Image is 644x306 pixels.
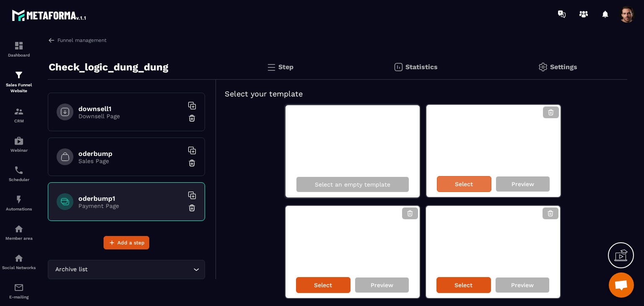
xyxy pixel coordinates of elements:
[609,272,634,298] div: Mở cuộc trò chuyện
[2,130,36,159] a: automationsautomationsWebinar
[266,62,276,72] img: bars.0d591741.svg
[89,265,191,274] input: Search for option
[2,100,36,130] a: formationformationCRM
[14,136,24,146] img: automations
[188,114,196,122] img: trash
[104,236,149,249] button: Add a step
[393,62,403,72] img: stats.20deebd0.svg
[2,188,36,218] a: automationsautomationsAutomations
[314,282,332,288] p: Select
[48,36,106,44] a: Funnel management
[426,206,452,214] img: image
[14,70,24,80] img: formation
[278,63,293,71] p: Step
[511,282,534,288] p: Preview
[2,82,36,94] p: Sales Funnel Website
[78,158,183,164] p: Sales Page
[14,283,24,293] img: email
[53,265,89,274] span: Archive list
[14,253,24,263] img: social-network
[78,194,183,202] h6: oderbump1
[78,113,183,119] p: Downsell Page
[2,207,36,211] p: Automations
[2,64,36,100] a: formationformationSales Funnel Website
[49,59,168,75] p: Check_logic_dung_dung
[550,63,577,71] p: Settings
[286,206,312,214] img: image
[538,62,548,72] img: setting-gr.5f69749f.svg
[2,119,36,123] p: CRM
[2,295,36,299] p: E-mailing
[12,8,87,23] img: logo
[225,88,619,100] h5: Select your template
[454,282,473,288] p: Select
[2,218,36,247] a: automationsautomationsMember area
[14,106,24,117] img: formation
[426,105,452,113] img: image
[14,194,24,205] img: automations
[315,181,390,188] p: Select an empty template
[78,202,183,209] p: Payment Page
[2,34,36,64] a: formationformationDashboard
[14,41,24,51] img: formation
[512,181,534,187] p: Preview
[2,276,36,306] a: emailemailE-mailing
[2,247,36,276] a: social-networksocial-networkSocial Networks
[78,105,183,113] h6: downsell1
[14,165,24,175] img: scheduler
[2,177,36,182] p: Scheduler
[371,282,393,288] p: Preview
[2,159,36,188] a: schedulerschedulerScheduler
[188,159,196,167] img: trash
[2,236,36,241] p: Member area
[2,53,36,57] p: Dashboard
[405,63,438,71] p: Statistics
[78,150,183,158] h6: oderbump
[48,260,205,279] div: Search for option
[14,224,24,234] img: automations
[48,36,55,44] img: arrow
[2,148,36,153] p: Webinar
[117,239,145,247] span: Add a step
[2,265,36,270] p: Social Networks
[188,204,196,212] img: trash
[455,181,473,187] p: Select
